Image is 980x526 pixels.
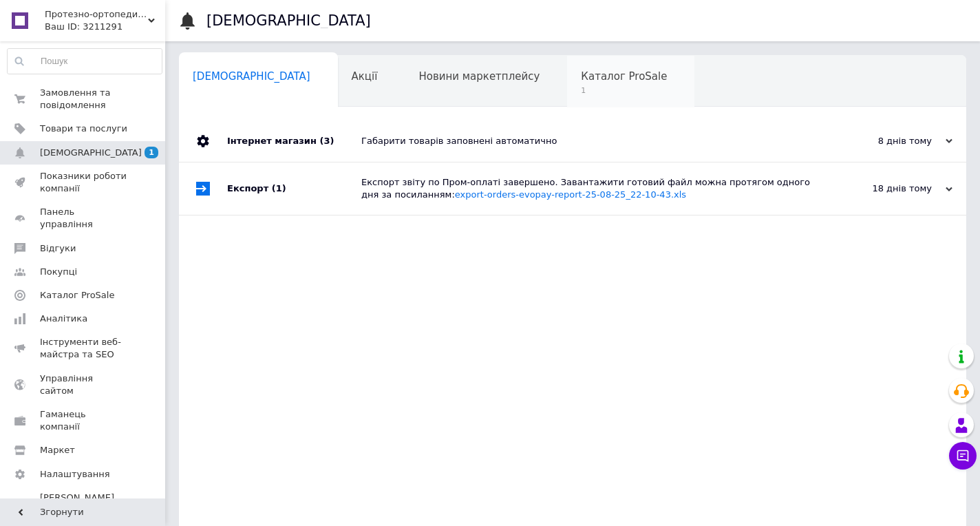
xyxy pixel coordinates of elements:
span: Налаштування [40,468,110,481]
span: Акції [352,70,378,83]
div: 8 днів тому [815,135,952,147]
span: Замовлення та повідомлення [40,87,127,112]
span: Протезно-ортопедичний центр [45,8,148,21]
span: Аналітика [40,313,87,325]
span: Відгуки [40,242,76,255]
span: Каталог ProSale [581,70,667,83]
div: Ваш ID: 3211291 [45,21,165,33]
span: Управління сайтом [40,372,127,397]
div: Експорт звіту по Пром-оплаті завершено. Завантажити готовий файл можна протягом одного дня за пос... [361,176,815,201]
span: Панель управління [40,206,127,231]
h1: [DEMOGRAPHIC_DATA] [206,12,371,29]
div: Габарити товарів заповнені автоматично [361,135,815,147]
span: Товари та послуги [40,123,127,135]
button: Чат з покупцем [949,442,977,470]
input: Пошук [8,49,162,74]
div: Експорт [227,162,361,215]
span: Маркет [40,444,75,456]
span: Інструменти веб-майстра та SEO [40,336,127,361]
span: Каталог ProSale [40,289,114,302]
span: Новини маркетплейсу [418,70,540,83]
span: [DEMOGRAPHIC_DATA] [193,70,310,83]
a: export-orders-evopay-report-25-08-25_22-10-43.xls [455,189,686,200]
div: 18 днів тому [815,182,952,195]
span: [DEMOGRAPHIC_DATA] [40,147,142,159]
span: Показники роботи компанії [40,170,127,195]
span: (3) [319,136,334,146]
span: Покупці [40,266,77,278]
span: 1 [145,147,158,158]
div: Інтернет магазин [227,120,361,162]
span: Гаманець компанії [40,408,127,433]
span: (1) [272,183,286,193]
span: 1 [581,85,667,96]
